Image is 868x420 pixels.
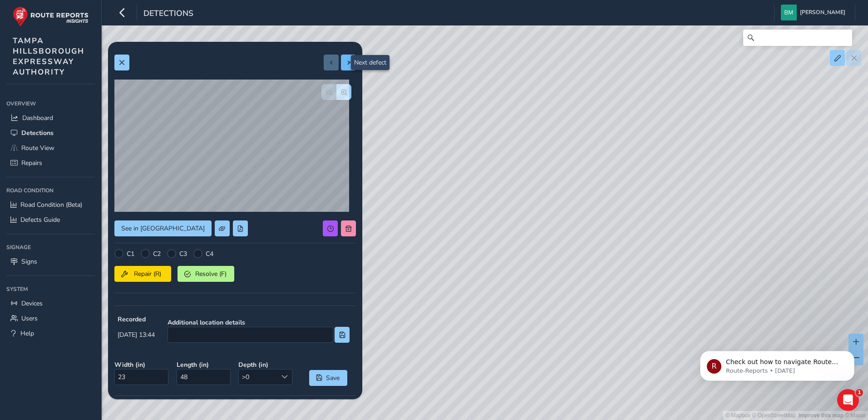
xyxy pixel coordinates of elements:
[114,266,171,282] button: Repair (R)
[127,250,134,258] label: C1
[153,250,161,258] label: C2
[6,155,95,170] a: Repairs
[837,389,859,411] iframe: Intercom live chat
[686,332,868,395] iframe: Intercom notifications message
[781,5,797,20] img: diamond-layout
[6,326,95,341] a: Help
[13,6,89,27] img: rr logo
[6,197,95,212] a: Road Condition (Beta)
[6,240,95,254] div: Signage
[743,30,852,46] input: Search
[168,318,350,327] strong: Additional location details
[118,330,155,339] span: [DATE] 13:44
[21,299,43,308] span: Devices
[21,314,38,323] span: Users
[6,125,95,140] a: Detections
[6,254,95,269] a: Signs
[309,370,347,386] button: Save
[21,257,37,266] span: Signs
[6,296,95,311] a: Devices
[20,215,60,224] span: Defects Guide
[114,360,170,369] strong: Width ( in )
[6,311,95,326] a: Users
[21,159,42,167] span: Repairs
[21,129,54,137] span: Detections
[206,250,213,258] label: C4
[118,315,155,324] strong: Recorded
[22,114,53,122] span: Dashboard
[21,144,54,152] span: Route View
[178,266,234,282] button: Resolve (F)
[238,360,294,369] strong: Depth ( in )
[6,212,95,227] a: Defects Guide
[239,370,277,385] span: >0
[13,35,84,77] span: TAMPA HILLSBOROUGH EXPRESSWAY AUTHORITY
[114,220,212,236] button: See in Route View
[800,5,845,20] span: [PERSON_NAME]
[194,270,227,278] span: Resolve (F)
[6,110,95,125] a: Dashboard
[6,184,95,197] div: Road Condition
[6,282,95,296] div: System
[121,224,205,233] span: See in [GEOGRAPHIC_DATA]
[177,360,232,369] strong: Length ( in )
[143,8,193,20] span: Detections
[325,374,340,382] span: Save
[131,270,164,278] span: Repair (R)
[179,250,187,258] label: C3
[20,200,82,209] span: Road Condition (Beta)
[20,329,34,338] span: Help
[856,389,863,396] span: 1
[6,140,95,155] a: Route View
[6,97,95,110] div: Overview
[781,5,848,20] button: [PERSON_NAME]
